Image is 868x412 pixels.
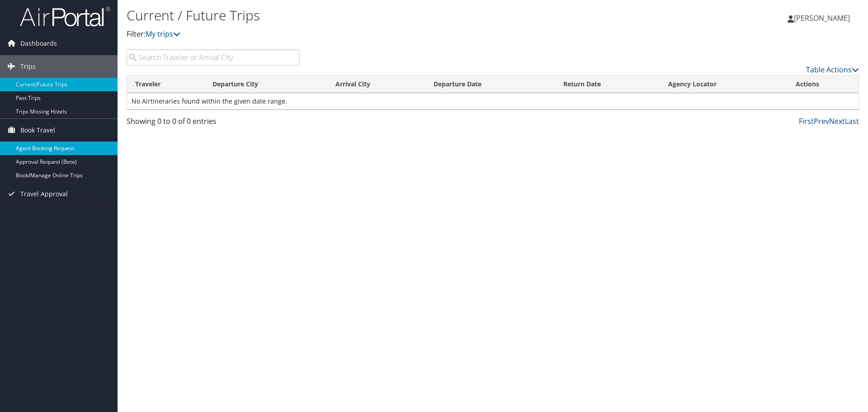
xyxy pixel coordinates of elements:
[555,76,660,93] th: Return Date: activate to sort column ascending
[327,76,425,93] th: Arrival City: activate to sort column ascending
[788,76,859,93] th: Actions
[806,65,859,75] a: Table Actions
[127,6,615,25] h1: Current / Future Trips
[845,116,859,126] a: Last
[814,116,829,126] a: Prev
[127,76,204,93] th: Traveler: activate to sort column ascending
[127,93,859,109] td: No Airtineraries found within the given date range.
[20,183,68,205] span: Travel Approval
[788,5,859,32] a: [PERSON_NAME]
[660,76,788,93] th: Agency Locator: activate to sort column ascending
[20,32,57,55] span: Dashboards
[127,28,615,40] p: Filter:
[146,29,180,39] a: My trips
[20,6,110,27] img: airportal-logo.png
[794,13,850,23] span: [PERSON_NAME]
[425,76,555,93] th: Departure Date: activate to sort column descending
[20,119,55,142] span: Book Travel
[204,76,327,93] th: Departure City: activate to sort column ascending
[127,49,300,66] input: Search Traveler or Arrival City
[127,116,300,131] div: Showing 0 to 0 of 0 entries
[799,116,814,126] a: First
[829,116,845,126] a: Next
[20,55,36,78] span: Trips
